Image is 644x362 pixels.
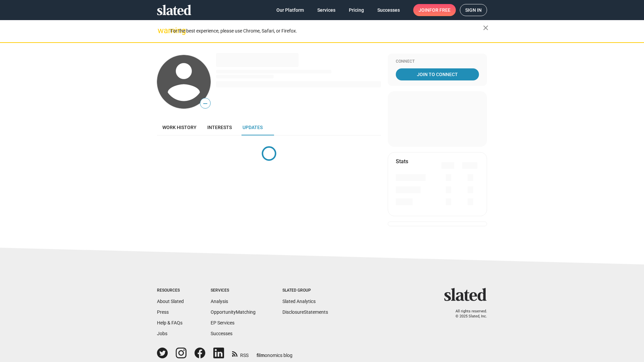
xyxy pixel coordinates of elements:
a: DisclosureStatements [282,309,328,315]
span: Our Platform [276,4,304,16]
span: — [200,99,210,108]
span: Updates [243,125,263,130]
a: filmonomics blog [257,347,292,359]
div: Resources [157,288,184,293]
a: Press [157,309,169,315]
span: for free [429,4,450,16]
a: Jobs [157,331,167,336]
a: Join To Connect [396,68,479,80]
a: Sign in [460,4,487,16]
a: RSS [232,348,249,359]
p: All rights reserved. © 2025 Slated, Inc. [448,309,487,319]
a: Work history [157,119,202,135]
div: For the best experience, please use Chrome, Safari, or Firefox. [170,26,483,36]
span: Pricing [349,4,364,16]
a: Services [312,4,341,16]
a: Successes [372,4,405,16]
span: Work history [162,125,197,130]
a: Help & FAQs [157,320,182,325]
span: Join To Connect [397,68,478,80]
mat-icon: warning [158,26,166,35]
div: Services [211,288,256,293]
span: Successes [377,4,400,16]
mat-card-title: Stats [396,158,408,165]
a: Interests [202,119,237,135]
a: Our Platform [271,4,309,16]
a: OpportunityMatching [211,309,256,315]
span: Sign in [465,4,482,16]
a: Joinfor free [413,4,456,16]
div: Slated Group [282,288,328,293]
span: Interests [207,125,232,130]
a: Successes [211,331,232,336]
a: Analysis [211,299,228,304]
a: Pricing [343,4,369,16]
span: film [257,353,265,358]
a: About Slated [157,299,184,304]
span: Services [317,4,335,16]
a: Updates [237,119,268,135]
span: Join [419,4,450,16]
mat-icon: close [482,24,490,32]
a: Slated Analytics [282,299,316,304]
div: Connect [396,59,479,64]
a: EP Services [211,320,234,325]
